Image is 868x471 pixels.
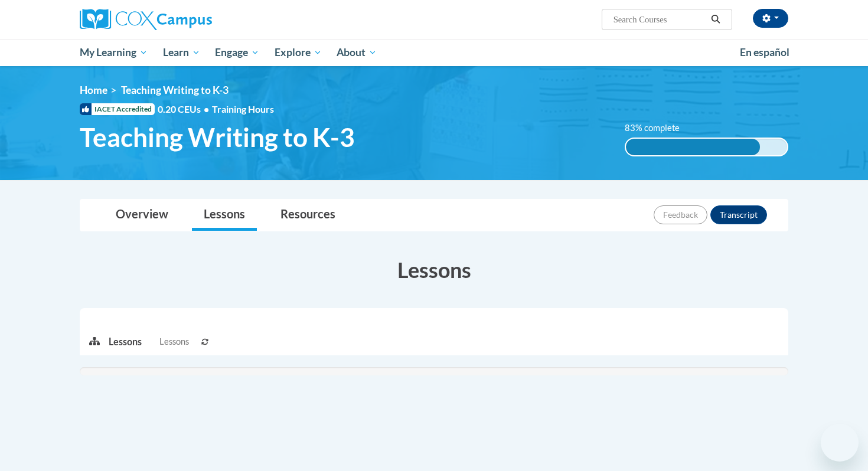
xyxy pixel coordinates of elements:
[155,39,208,66] a: Learn
[121,84,229,96] span: Teaching Writing to K-3
[732,40,797,65] a: En español
[163,45,200,60] span: Learn
[109,335,142,348] p: Lessons
[80,255,788,284] h3: Lessons
[204,103,209,115] span: •
[158,103,212,116] span: 0.20 CEUs
[269,199,347,231] a: Resources
[625,122,693,135] label: 83% complete
[275,45,322,60] span: Explore
[329,39,385,66] a: About
[267,39,329,66] a: Explore
[654,205,707,224] button: Feedback
[337,45,377,60] span: About
[192,199,257,231] a: Lessons
[707,12,725,27] button: Search
[612,12,707,27] input: Search Courses
[80,9,212,30] img: Cox Campus
[740,46,789,58] span: En español
[72,39,155,66] a: My Learning
[821,424,859,462] iframe: Button to launch messaging window
[80,122,355,153] span: Teaching Writing to K-3
[62,39,806,66] div: Main menu
[80,103,155,115] span: IACET Accredited
[80,84,107,96] a: Home
[212,103,274,115] span: Training Hours
[626,139,760,155] div: 83% complete
[753,9,788,28] button: Account Settings
[80,45,148,60] span: My Learning
[215,45,259,60] span: Engage
[710,205,767,224] button: Transcript
[159,335,189,348] span: Lessons
[104,199,180,231] a: Overview
[80,9,304,30] a: Cox Campus
[207,39,267,66] a: Engage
